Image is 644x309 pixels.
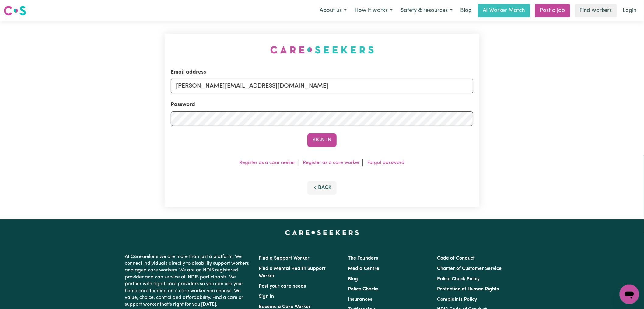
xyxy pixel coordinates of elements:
[437,266,502,271] a: Charter of Customer Service
[259,284,306,289] a: Post your care needs
[307,133,337,147] button: Sign In
[348,266,379,271] a: Media Centre
[171,101,195,109] label: Password
[535,4,570,17] a: Post a job
[259,256,310,261] a: Find a Support Worker
[437,297,477,302] a: Complaints Policy
[171,79,473,93] input: Email address
[575,4,617,17] a: Find workers
[437,277,480,282] a: Police Check Policy
[368,160,405,165] a: Forgot password
[437,287,499,292] a: Protection of Human Rights
[171,68,206,76] label: Email address
[303,160,360,165] a: Register as a care worker
[397,4,457,17] button: Safety & resources
[316,4,351,17] button: About us
[457,4,475,17] a: Blog
[348,287,378,292] a: Police Checks
[348,256,378,261] a: The Founders
[259,266,326,278] a: Find a Mental Health Support Worker
[4,5,26,16] img: Careseekers logo
[285,230,359,235] a: Careseekers home page
[240,160,296,165] a: Register as a care seeker
[348,297,372,302] a: Insurances
[351,4,397,17] button: How it works
[259,294,274,299] a: Sign In
[437,256,475,261] a: Code of Conduct
[478,4,530,17] a: AI Worker Match
[348,277,358,282] a: Blog
[619,4,640,17] a: Login
[620,285,639,304] iframe: Button to launch messaging window
[307,181,337,194] button: Back
[4,4,26,18] a: Careseekers logo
